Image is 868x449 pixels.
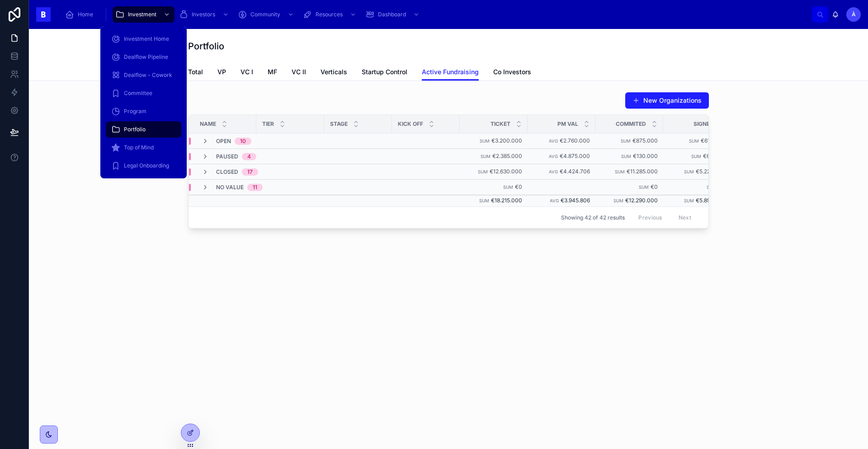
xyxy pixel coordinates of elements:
span: €2.760.000 [560,137,590,144]
span: €610.000 [701,137,726,144]
span: Co Investors [493,67,531,76]
a: Investment [113,6,175,23]
span: VC II [292,67,306,76]
small: Sum [479,198,489,203]
span: À [852,11,856,18]
span: Committee [124,90,152,97]
span: Kick Off [398,120,423,128]
span: Legal Onboarding [124,162,169,169]
span: €5.898.000 [696,197,726,204]
button: New Organizations [625,92,709,109]
span: €4.875.000 [560,153,590,159]
small: Sum [684,198,694,203]
small: Sum [480,139,490,143]
span: €3.945.806 [561,197,590,204]
div: 4 [247,153,251,160]
span: Signed [693,120,714,128]
span: €12.630.000 [490,168,522,175]
span: Home [78,11,93,18]
small: Avg [549,139,558,143]
a: Total [188,64,203,82]
span: Commited [616,120,646,128]
div: 17 [247,168,253,176]
div: scrollable content [58,5,812,24]
span: €130.000 [633,153,658,159]
a: Legal Onboarding [106,158,181,174]
span: Dashboard [378,11,406,18]
a: VC II [292,64,306,82]
small: Sum [621,139,631,143]
a: VC I [241,64,253,82]
small: Sum [639,185,649,190]
span: Resources [316,11,343,18]
a: VP [217,64,226,82]
small: Sum [707,185,717,190]
a: Active Fundraising [422,64,479,81]
span: €3.200.000 [491,137,522,144]
span: €12.290.000 [625,197,658,204]
img: App logo [36,7,51,22]
a: Program [106,103,181,119]
span: €875.000 [632,137,658,144]
span: €0 [515,183,522,190]
span: Investment Home [124,35,169,43]
span: Investors [192,11,215,18]
span: PM Val [557,120,578,128]
span: VP [217,67,226,76]
span: €18.215.000 [491,197,522,204]
small: Sum [481,154,491,159]
a: Resources [300,6,361,23]
span: Startup Control [362,67,407,76]
span: VC I [241,67,253,76]
a: Verticals [321,64,347,82]
span: Active Fundraising [422,67,479,76]
small: Sum [691,154,701,159]
span: Portfolio [124,126,146,133]
a: Investment Home [106,31,181,47]
a: Co Investors [493,64,531,82]
span: Closed [216,168,238,176]
a: Portfolio [106,121,181,138]
small: Avg [550,198,559,203]
span: Stage [330,120,348,128]
small: Sum [689,139,699,143]
small: Sum [503,185,513,190]
span: €4.424.706 [560,168,590,175]
span: Top of Mind [124,144,154,151]
a: Home [62,6,99,23]
span: Name [200,120,216,128]
a: Dealflow - Cowork [106,67,181,83]
div: 10 [240,138,246,145]
a: Committee [106,85,181,101]
small: Avg [549,169,558,174]
a: Dealflow Pipeline [106,49,181,65]
span: Total [188,67,203,76]
div: 11 [253,184,257,191]
a: Top of Mind [106,139,181,156]
span: Investment [128,11,156,18]
span: €2.385.000 [492,153,522,159]
span: Tier [262,120,274,128]
a: Investors [176,6,233,23]
span: €60.000 [703,153,726,159]
small: Sum [684,169,694,174]
a: Dashboard [363,6,424,23]
span: Program [124,108,146,115]
span: €5.228.000 [696,168,726,175]
span: Paused [216,153,238,160]
span: Ticket [491,120,510,128]
span: Dealflow Pipeline [124,53,168,61]
span: No value [216,184,244,191]
small: Sum [615,169,625,174]
span: Community [250,11,280,18]
span: MF [268,67,277,76]
span: €0 [651,183,658,190]
a: Startup Control [362,64,407,82]
span: Verticals [321,67,347,76]
span: Dealflow - Cowork [124,72,172,79]
h1: Portfolio [188,40,224,53]
a: Community [235,6,298,23]
small: Avg [549,154,558,159]
small: Sum [621,154,631,159]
